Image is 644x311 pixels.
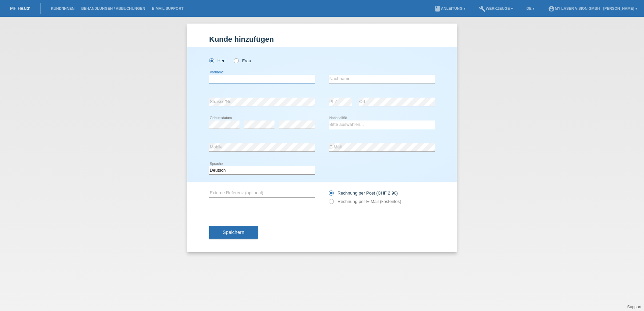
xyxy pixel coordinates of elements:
[434,5,441,12] i: book
[234,58,238,63] input: Frau
[209,58,226,63] label: Herr
[479,5,486,12] i: build
[523,6,538,10] a: DE ▾
[476,6,516,10] a: buildWerkzeuge ▾
[209,58,214,63] input: Herr
[627,305,641,309] a: Support
[10,6,30,11] a: MF Health
[209,35,435,43] h1: Kunde hinzufügen
[209,226,258,239] button: Speichern
[47,6,78,10] a: Kund*innen
[329,199,333,207] input: Rechnung per E-Mail (kostenlos)
[78,6,149,10] a: Behandlungen / Abbuchungen
[329,199,401,204] label: Rechnung per E-Mail (kostenlos)
[548,5,555,12] i: account_circle
[329,191,398,196] label: Rechnung per Post (CHF 2.90)
[223,230,244,235] span: Speichern
[545,6,641,10] a: account_circleMy Laser Vision GmbH - [PERSON_NAME] ▾
[329,191,333,199] input: Rechnung per Post (CHF 2.90)
[149,6,187,10] a: E-Mail Support
[234,58,251,63] label: Frau
[431,6,469,10] a: bookAnleitung ▾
